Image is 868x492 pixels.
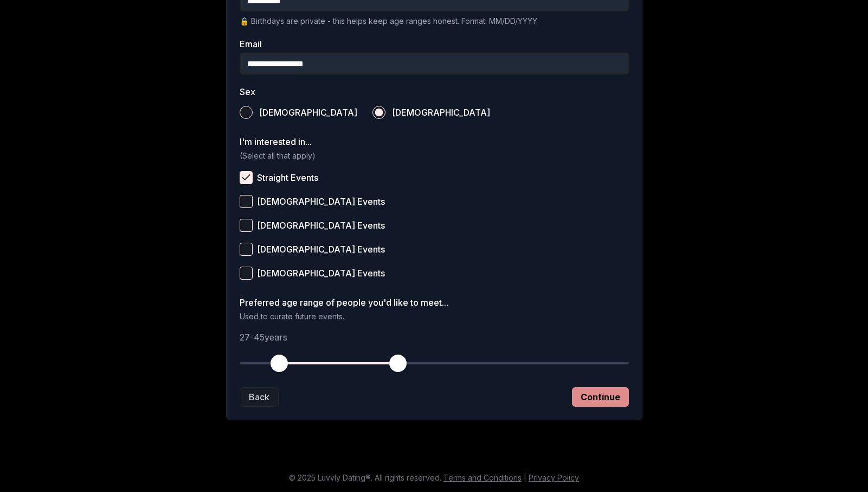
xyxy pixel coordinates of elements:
p: (Select all that apply) [240,150,629,161]
button: [DEMOGRAPHIC_DATA] Events [240,195,253,208]
span: [DEMOGRAPHIC_DATA] Events [257,197,385,206]
span: [DEMOGRAPHIC_DATA] Events [257,269,385,277]
button: [DEMOGRAPHIC_DATA] [240,106,253,119]
span: | [524,473,526,482]
span: [DEMOGRAPHIC_DATA] [259,108,357,117]
span: [DEMOGRAPHIC_DATA] Events [257,221,385,230]
button: [DEMOGRAPHIC_DATA] Events [240,267,253,280]
button: [DEMOGRAPHIC_DATA] [372,106,385,119]
span: [DEMOGRAPHIC_DATA] [392,108,490,117]
label: Preferred age range of people you'd like to meet... [240,298,629,307]
span: [DEMOGRAPHIC_DATA] Events [257,245,385,254]
label: I'm interested in... [240,137,629,146]
button: Straight Events [240,171,253,184]
label: Email [240,40,629,48]
label: Sex [240,87,629,96]
p: Used to curate future events. [240,311,629,322]
button: Continue [572,387,629,407]
a: Terms and Conditions [443,473,522,482]
button: Back [240,387,279,407]
button: [DEMOGRAPHIC_DATA] Events [240,243,253,256]
p: 🔒 Birthdays are private - this helps keep age ranges honest. Format: MM/DD/YYYY [240,16,629,27]
a: Privacy Policy [529,473,579,482]
p: 27 - 45 years [240,331,629,344]
span: Straight Events [257,173,318,182]
button: [DEMOGRAPHIC_DATA] Events [240,219,253,232]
